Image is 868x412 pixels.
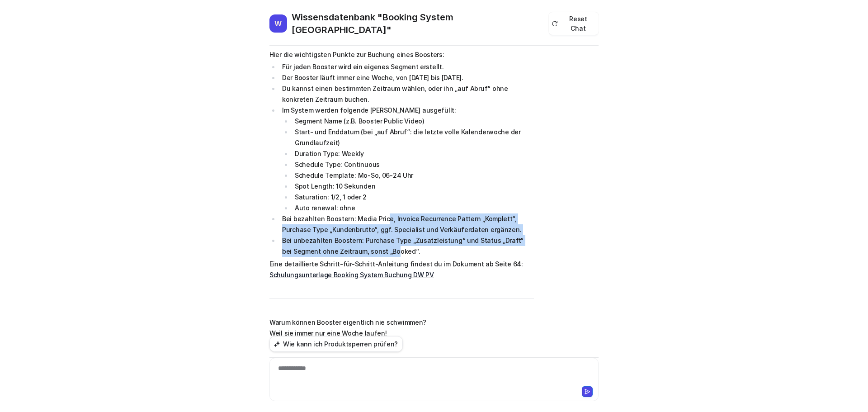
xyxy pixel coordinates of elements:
li: Saturation: 1/2, 1 oder 2 [292,192,534,203]
li: Segment Name (z.B. Booster [292,116,534,127]
h2: Wissensdatenbank "Booking System [GEOGRAPHIC_DATA]" [292,11,549,36]
li: Du kannst einen bestimmten Zeitraum wählen, oder ihn „auf Abruf“ ohne konkreten Zeitraum buchen. [279,83,534,105]
button: Reset Chat [549,12,599,35]
p: Hier die wichtigsten Punkte zur Buchung eines Boosters: [269,49,534,60]
li: Schedule Type: Continuous [292,159,534,170]
span: W [269,14,287,33]
li: Im System werden folgende [PERSON_NAME] ausgefüllt: [279,105,534,213]
li: Bei bezahlten Boostern: Media Price, Invoice Recurrence Pattern „Komplett“, Purchase Type „Kunden... [279,213,534,235]
button: Wie kann ich Produktsperren prüfen? [269,336,403,352]
li: Auto renewal: ohne [292,203,534,213]
li: Duration Type: Weekly [292,148,534,159]
p: Eine detaillierte Schritt-für-Schritt-Anleitung findest du im Dokument ab Seite 64: [269,259,534,280]
p: Warum können Booster eigentlich nie schwimmen? Weil sie immer nur eine Woche laufen! [269,317,534,339]
li: Start- und Enddatum (bei „auf Abruf“: die letzte volle Kalenderwoche der Grundlaufzeit) [292,127,534,148]
li: Schedule Template: Mo-So, 06-24 Uhr [292,170,534,181]
pack: Public Video) [384,117,424,125]
li: Bei unbezahlten Boostern: Purchase Type „Zusatzleistung“ und Status „Draft“ bei Segment ohne Zeit... [279,235,534,257]
li: Der Booster läuft immer eine Woche, von [DATE] bis [DATE]. [279,72,534,83]
li: Für jeden Booster wird ein eigenes Segment erstellt. [279,62,534,72]
li: Spot Length: 10 Sekunden [292,181,534,192]
a: Schulungsunterlage Booking System Buchung DW PV [269,271,434,279]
